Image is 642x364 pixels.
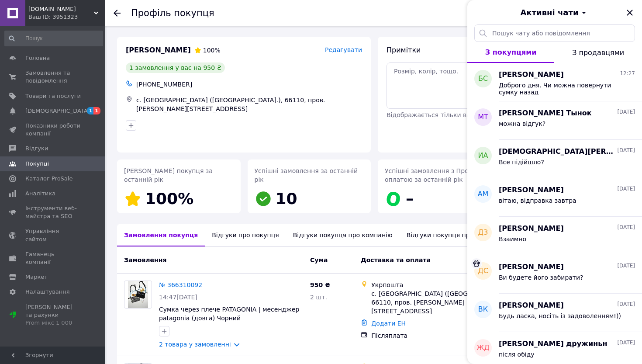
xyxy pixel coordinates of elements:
[25,69,81,85] span: Замовлення та повідомлення
[25,92,81,100] span: Товари та послуги
[255,167,358,183] span: Успішні замовлення за останній рік
[499,236,526,243] span: Взаимно
[205,224,286,246] div: Відгуки про покупця
[499,301,564,311] span: [PERSON_NAME]
[625,7,635,18] button: Закрити
[310,257,328,263] span: Cума
[25,250,81,266] span: Гаманець компанії
[385,167,475,183] span: Успішні замовлення з Пром-оплатою за останній рік
[25,107,90,115] span: [DEMOGRAPHIC_DATA]
[617,262,635,270] span: [DATE]
[572,49,624,57] span: З продавцями
[371,289,523,315] div: с. [GEOGRAPHIC_DATA] ([GEOGRAPHIC_DATA].), 66110, пров. [PERSON_NAME][STREET_ADDRESS]
[478,151,488,161] span: ИА
[617,147,635,154] span: [DATE]
[25,303,81,327] span: [PERSON_NAME] та рахунки
[474,24,635,42] input: Пошук чату або повідомлення
[25,145,48,153] span: Відгуки
[406,190,414,208] span: –
[25,122,81,138] span: Показники роботи компанії
[159,341,231,348] a: 2 товара у замовленні
[617,185,635,193] span: [DATE]
[485,48,537,56] span: З покупцями
[617,224,635,231] span: [DATE]
[124,167,213,183] span: [PERSON_NAME] покупця за останній рік
[476,343,490,353] span: жд
[617,339,635,347] span: [DATE]
[499,159,544,166] span: Все підійшло?
[159,294,197,301] span: 14:47[DATE]
[467,42,554,63] button: З покупцями
[478,189,489,199] span: АМ
[478,228,488,238] span: ДЗ
[617,301,635,308] span: [DATE]
[478,74,488,84] span: БС
[135,78,364,90] div: [PHONE_NUMBER]
[276,190,297,208] span: 10
[159,281,202,288] a: № 366310092
[25,54,50,62] span: Головна
[145,190,193,208] span: 100%
[467,294,642,332] button: ВК[PERSON_NAME][DATE]Будь ласка, носіть із задоволенням!))
[25,319,81,327] div: Prom мікс 1 000
[25,227,81,243] span: Управління сайтом
[499,312,621,319] span: Будь ласка, носіть із задоволенням!))
[467,63,642,101] button: БС[PERSON_NAME]12:27Доброго дня. Чи можна повернути сумку назад
[310,281,330,288] span: 950 ₴
[159,306,299,322] a: Сумка через плече PATAGONIA | месенджер patagonia (довга) Чорний
[478,305,488,315] span: ВК
[114,9,121,17] div: Повернутися назад
[467,255,642,294] button: ДС[PERSON_NAME][DATE]Ви будете його забирати?
[620,70,635,77] span: 12:27
[499,185,564,195] span: [PERSON_NAME]
[554,42,642,63] button: З продавцями
[286,224,400,246] div: Відгуки покупця про компанію
[499,70,564,80] span: [PERSON_NAME]
[25,288,70,296] span: Налаштування
[467,217,642,255] button: ДЗ[PERSON_NAME][DATE]Взаимно
[467,178,642,217] button: АМ[PERSON_NAME][DATE]вітаю, відправка завтра
[520,7,578,18] span: Активні чати
[371,331,523,340] div: Післяплата
[4,31,103,46] input: Пошук
[310,294,327,301] span: 2 шт.
[87,107,94,114] span: 1
[499,274,583,281] span: Ви будете його забирати?
[325,46,362,53] span: Редагувати
[126,45,191,55] span: [PERSON_NAME]
[499,197,576,204] span: вітаю, відправка завтра
[28,5,94,13] span: shmot.dealer.ua
[131,8,214,18] h1: Профіль покупця
[371,281,523,289] div: Укрпошта
[499,82,623,96] span: Доброго дня. Чи можна повернути сумку назад
[499,108,592,118] span: [PERSON_NAME] Тынок
[478,112,488,122] span: МТ
[128,281,148,308] img: Фото товару
[371,320,406,327] a: Додати ЕН
[499,262,564,272] span: [PERSON_NAME]
[499,339,607,349] span: [PERSON_NAME] дружиньн
[467,101,642,140] button: МТ[PERSON_NAME] Тынок[DATE]можна відгук?
[387,46,421,54] span: Примітки
[499,224,564,234] span: [PERSON_NAME]
[25,205,81,220] span: Інструменти веб-майстра та SEO
[124,281,152,309] a: Фото товару
[400,224,505,246] div: Відгуки покупця про товари
[492,7,618,18] button: Активні чати
[28,13,105,21] div: Ваш ID: 3951323
[467,140,642,178] button: ИА[DEMOGRAPHIC_DATA][PERSON_NAME][DATE]Все підійшло?
[135,94,364,115] div: с. [GEOGRAPHIC_DATA] ([GEOGRAPHIC_DATA].), 66110, пров. [PERSON_NAME][STREET_ADDRESS]
[25,190,55,198] span: Аналітика
[25,160,49,168] span: Покупці
[499,351,535,358] span: після обіду
[117,224,205,246] div: Замовлення покупця
[124,257,166,263] span: Замовлення
[387,111,575,118] span: Відображається тільки вам, покупець не бачить примітки
[126,62,225,73] div: 1 замовлення у вас на 950 ₴
[25,175,72,183] span: Каталог ProSale
[361,257,431,263] span: Доставка та оплата
[499,120,545,127] span: можна відгук?
[93,107,100,114] span: 1
[25,273,48,281] span: Маркет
